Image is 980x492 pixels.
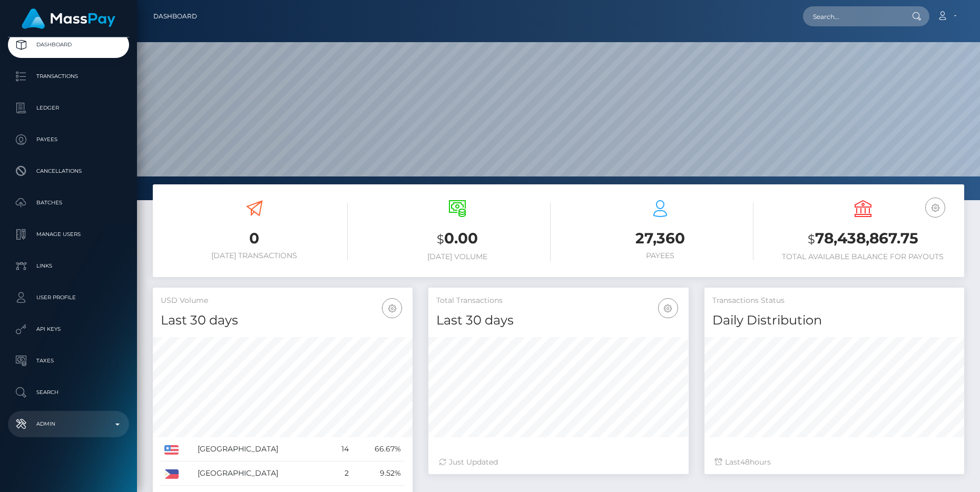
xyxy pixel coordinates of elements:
h6: [DATE] Transactions [161,251,348,260]
a: API Keys [8,316,129,342]
p: User Profile [12,290,125,306]
p: API Keys [12,321,125,337]
h6: Payees [566,251,753,260]
p: Dashboard [12,37,125,53]
img: PH.png [164,469,179,479]
p: Links [12,258,125,274]
h4: Daily Distribution [712,311,956,330]
h4: Last 30 days [436,311,680,330]
h6: [DATE] Volume [364,252,551,261]
p: Search [12,385,125,400]
h3: 0.00 [364,228,551,250]
p: Taxes [12,353,125,369]
h3: 0 [161,228,348,249]
img: MassPay Logo [22,8,115,29]
span: 48 [740,457,750,467]
a: Payees [8,126,129,153]
td: [GEOGRAPHIC_DATA] [194,437,330,461]
a: User Profile [8,284,129,311]
a: Transactions [8,63,129,90]
p: Ledger [12,100,125,116]
td: 66.67% [352,437,405,461]
p: Payees [12,132,125,147]
p: Cancellations [12,163,125,179]
a: Dashboard [153,5,197,27]
p: Admin [12,416,125,432]
a: Search [8,379,129,406]
h3: 27,360 [566,228,753,249]
a: Cancellations [8,158,129,184]
h5: Transactions Status [712,296,956,306]
div: Last hours [715,457,954,468]
h5: Total Transactions [436,296,680,306]
p: Batches [12,195,125,211]
h5: USD Volume [161,296,405,306]
input: Search... [803,6,902,26]
a: Links [8,253,129,279]
a: Admin [8,411,129,437]
p: Transactions [12,68,125,84]
h4: Last 30 days [161,311,405,330]
a: Manage Users [8,221,129,248]
h3: 78,438,867.75 [769,228,956,250]
a: Dashboard [8,32,129,58]
img: US.png [164,445,179,455]
a: Ledger [8,95,129,121]
a: Taxes [8,348,129,374]
td: 2 [330,461,352,486]
td: [GEOGRAPHIC_DATA] [194,461,330,486]
a: Batches [8,190,129,216]
h6: Total Available Balance for Payouts [769,252,956,261]
small: $ [437,232,444,247]
td: 9.52% [352,461,405,486]
small: $ [808,232,815,247]
p: Manage Users [12,227,125,242]
div: Just Updated [439,457,678,468]
td: 14 [330,437,352,461]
